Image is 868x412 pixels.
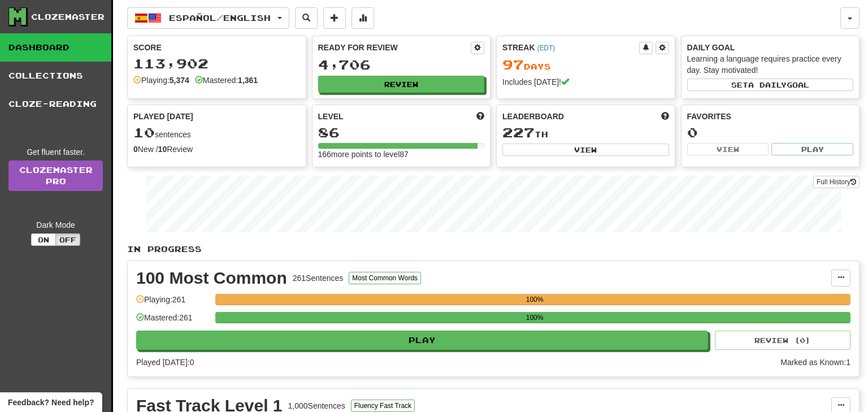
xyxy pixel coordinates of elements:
div: sentences [133,125,300,140]
span: 97 [502,57,524,72]
div: 113,902 [133,57,300,71]
div: Mastered: [195,75,258,86]
span: This week in points, UTC [661,111,669,122]
div: th [502,125,669,140]
button: Seta dailygoal [687,79,854,91]
span: Leaderboard [502,111,564,122]
span: Level [318,111,344,122]
div: Marked as Known: 1 [780,357,850,368]
div: 100% [219,312,850,323]
div: 166 more points to level 87 [318,149,485,160]
div: 100 Most Common [136,270,287,287]
button: Add sentence to collection [323,7,346,29]
strong: 0 [133,145,138,154]
button: On [31,233,56,246]
button: Off [55,233,80,246]
button: View [687,143,769,155]
strong: 5,374 [170,76,189,85]
div: Daily Goal [687,42,854,53]
button: Review (0) [715,331,850,350]
button: Most Common Words [349,272,421,284]
div: 86 [318,125,485,140]
span: Score more points to level up [476,111,484,122]
div: Streak [502,42,639,53]
div: Learning a language requires practice every day. Stay motivated! [687,53,854,76]
a: ClozemasterPro [8,161,103,191]
span: 10 [133,124,155,140]
div: Day s [502,58,669,72]
strong: 1,361 [238,76,258,85]
span: 227 [502,124,535,140]
div: Get fluent faster. [8,146,103,158]
div: 0 [687,125,854,140]
div: 100% [219,294,850,305]
div: Score [133,42,300,53]
button: Review [318,76,485,93]
div: Playing: [133,75,189,86]
button: Español/English [127,7,289,29]
div: Mastered: 261 [136,312,210,331]
span: a daily [748,81,787,89]
button: Search sentences [295,7,318,29]
a: (EDT) [537,44,555,52]
div: Dark Mode [8,219,103,231]
div: Favorites [687,111,854,122]
div: Includes [DATE]! [502,76,669,88]
div: Playing: 261 [136,294,210,313]
div: 4,706 [318,58,485,72]
span: Played [DATE]: 0 [136,358,194,367]
button: Play [136,331,708,350]
div: 261 Sentences [293,272,344,284]
strong: 10 [158,145,167,154]
span: Español / English [169,13,271,23]
span: Played [DATE] [133,111,193,122]
div: 1,000 Sentences [288,400,345,411]
button: View [502,144,669,156]
div: Ready for Review [318,42,471,53]
div: New / Review [133,144,300,155]
button: Fluency Fast Track [351,400,415,412]
p: In Progress [127,244,860,255]
div: Clozemaster [31,11,105,23]
button: Play [771,143,853,155]
button: More stats [351,7,374,29]
span: Open feedback widget [8,397,94,408]
button: Full History [813,176,860,188]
